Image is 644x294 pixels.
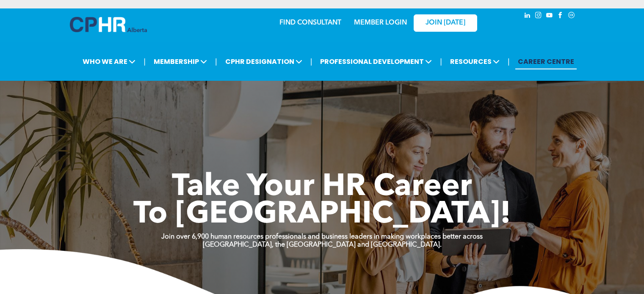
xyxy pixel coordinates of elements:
a: instagram [534,11,543,22]
a: facebook [556,11,565,22]
a: MEMBER LOGIN [354,19,407,26]
span: MEMBERSHIP [151,54,210,69]
strong: Join over 6,900 human resources professionals and business leaders in making workplaces better ac... [161,234,483,240]
li: | [215,53,217,70]
a: Social network [567,11,576,22]
a: youtube [545,11,554,22]
li: | [144,53,146,70]
img: A blue and white logo for cp alberta [70,17,147,32]
a: CAREER CENTRE [515,54,577,69]
span: To [GEOGRAPHIC_DATA]! [133,200,511,230]
span: Take Your HR Career [172,172,472,203]
span: WHO WE ARE [80,54,138,69]
span: CPHR DESIGNATION [223,54,305,69]
span: RESOURCES [448,54,502,69]
li: | [440,53,442,70]
li: | [508,53,510,70]
a: FIND CONSULTANT [279,19,341,26]
li: | [310,53,312,70]
span: PROFESSIONAL DEVELOPMENT [318,54,434,69]
a: JOIN [DATE] [414,14,477,32]
a: linkedin [523,11,532,22]
strong: [GEOGRAPHIC_DATA], the [GEOGRAPHIC_DATA] and [GEOGRAPHIC_DATA]. [203,242,442,248]
span: JOIN [DATE] [426,19,465,27]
